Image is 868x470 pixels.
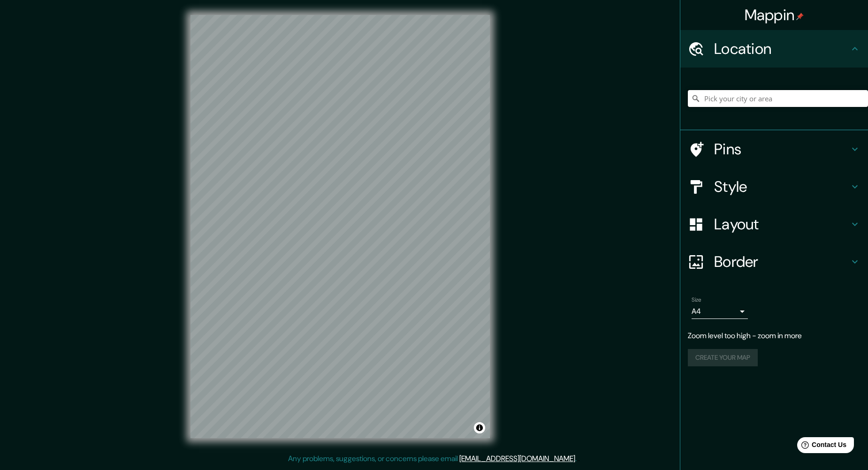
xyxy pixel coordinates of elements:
[680,130,868,168] div: Pins
[288,453,577,464] p: Any problems, suggestions, or concerns please email .
[578,453,580,464] div: .
[688,330,860,341] p: Zoom level too high - zoom in more
[714,140,849,159] h4: Pins
[796,13,804,20] img: pin-icon.png
[680,168,868,205] div: Style
[688,90,868,107] input: Pick your city or area
[474,422,485,433] button: Toggle attribution
[714,215,849,234] h4: Layout
[692,296,701,304] label: Size
[680,205,868,243] div: Layout
[745,6,804,24] h4: Mappin
[714,177,849,196] h4: Style
[680,243,868,280] div: Border
[692,304,748,319] div: A4
[190,15,490,438] canvas: Map
[714,39,849,58] h4: Location
[680,30,868,68] div: Location
[714,252,849,271] h4: Border
[784,433,858,460] iframe: Help widget launcher
[459,454,575,463] a: [EMAIL_ADDRESS][DOMAIN_NAME]
[577,453,578,464] div: .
